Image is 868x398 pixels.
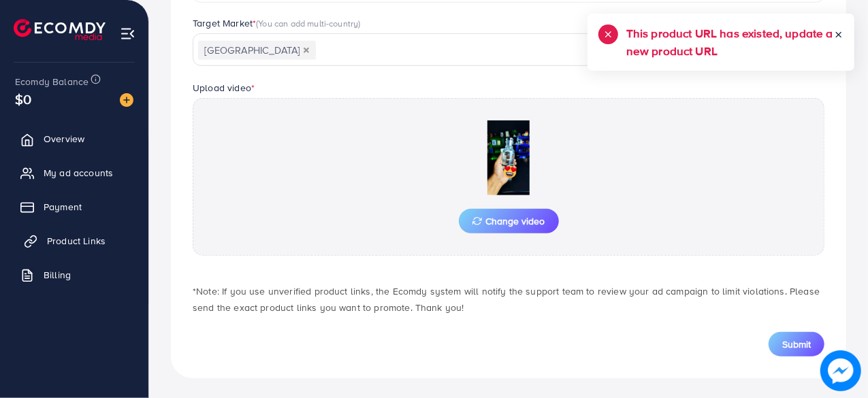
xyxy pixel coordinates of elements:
[44,166,113,180] span: My ad accounts
[472,216,545,226] span: Change video
[193,283,824,316] p: *Note: If you use unverified product links, the Ecomdy system will notify the support team to rev...
[10,261,138,288] a: Billing
[10,159,138,186] a: My ad accounts
[193,16,361,30] label: Target Market
[10,125,138,152] a: Overview
[15,89,31,109] span: $0
[44,132,84,146] span: Overview
[193,81,255,95] label: Upload video
[15,75,89,88] span: Ecomdy Balance
[769,332,824,356] button: Submit
[10,227,138,254] a: Product Links
[822,352,860,390] img: image
[120,26,135,42] img: menu
[14,19,106,40] img: logo
[440,120,577,195] img: Preview Image
[303,47,310,54] button: Deselect Pakistan
[47,234,106,248] span: Product Links
[782,337,811,351] span: Submit
[44,200,82,214] span: Payment
[256,17,360,29] span: (You can add multi-country)
[198,41,316,60] span: [GEOGRAPHIC_DATA]
[10,193,138,220] a: Payment
[193,33,824,66] div: Search for option
[626,24,834,60] h5: This product URL has existed, update a new product URL
[459,209,559,233] button: Change video
[120,93,133,107] img: image
[44,268,71,282] span: Billing
[317,40,803,61] input: Search for option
